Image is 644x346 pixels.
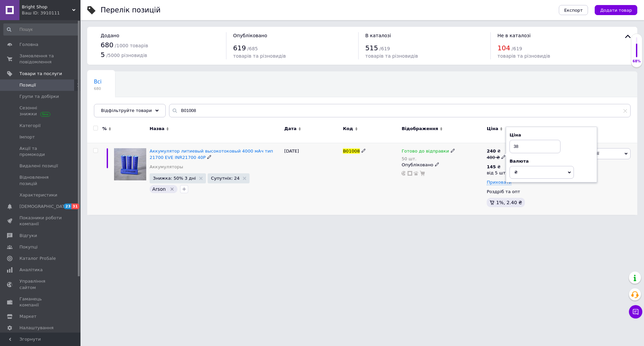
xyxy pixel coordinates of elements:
[152,186,166,192] span: Arson
[19,233,37,239] span: Відгуки
[106,53,147,58] span: / 5000 різновидів
[19,204,69,210] span: [DEMOGRAPHIC_DATA]
[211,176,239,180] span: Супутніх: 24
[512,46,522,51] span: / 619
[19,42,38,48] span: Головна
[19,105,62,117] span: Сезонні знижки
[487,149,496,154] b: 240
[19,325,54,331] span: Налаштування
[284,126,297,132] span: Дата
[114,148,146,180] img: Аккумулятор литиевый высокотоковый 4000 мАч тип 21700 EVE INR21700 40P
[559,5,588,15] button: Експорт
[19,82,36,88] span: Позиції
[509,158,593,164] div: Валюта
[487,155,506,161] div: 480 ₴
[487,164,507,170] div: ₴
[497,44,510,52] span: 104
[101,33,119,38] span: Додано
[365,53,418,59] span: товарів та різновидів
[94,86,102,91] span: 680
[22,4,72,10] span: Bright Shop
[379,46,390,51] span: / 619
[22,10,80,16] div: Ваш ID: 3910111
[343,149,360,154] span: B01008
[233,44,246,52] span: 619
[401,149,449,156] span: Готово до відправки
[497,53,550,59] span: товарів та різновидів
[19,296,62,308] span: Гаманець компанії
[102,126,107,132] span: %
[551,126,580,138] span: Замовлення
[19,174,62,186] span: Відновлення позицій
[19,313,37,320] span: Маркет
[19,192,57,198] span: Характеристики
[101,7,161,14] div: Перелік позицій
[150,126,164,132] span: Назва
[343,126,353,132] span: Код
[101,41,113,49] span: 680
[365,44,378,52] span: 515
[150,149,273,160] a: Аккумулятор литиевый высокотоковый 4000 мАч тип 21700 EVE INR21700 40P
[19,267,43,273] span: Аналітика
[19,71,62,77] span: Товари та послуги
[3,23,79,36] input: Пошук
[487,148,506,154] div: ₴
[401,162,483,168] div: Опубліковано
[496,200,522,205] span: 1%, 2.40 ₴
[153,176,196,180] span: Знижка: 50% 3 дні
[282,143,341,215] div: [DATE]
[509,132,593,138] div: Ціна
[150,164,183,170] a: Аккумуляторы
[497,33,531,38] span: Не в каталозі
[487,164,496,169] b: 145
[101,108,152,113] span: Відфільтруйте товари
[487,126,498,132] span: Ціна
[19,215,62,227] span: Показники роботи компанії
[101,51,105,59] span: 5
[19,278,62,290] span: Управління сайтом
[487,180,512,185] span: Приховати
[19,53,62,65] span: Замовлення та повідомлення
[595,5,637,15] button: Додати товар
[365,33,391,38] span: В каталозі
[19,255,56,262] span: Каталог ProSale
[169,104,631,117] input: Пошук по назві позиції, артикулу і пошуковим запитам
[487,189,545,195] div: Роздріб та опт
[487,170,507,176] div: від 5 шт.
[71,204,79,209] span: 31
[233,33,267,38] span: Опубліковано
[19,94,59,100] span: Групи та добірки
[631,59,642,64] div: 68%
[600,8,632,13] span: Додати товар
[247,46,258,51] span: / 685
[629,305,642,319] button: Чат з покупцем
[19,163,58,169] span: Видалені позиції
[19,244,38,250] span: Покупці
[19,123,41,129] span: Категорії
[115,43,148,48] span: / 1000 товарів
[64,204,71,209] span: 23
[564,8,583,13] span: Експорт
[401,156,455,161] div: 50 шт.
[514,170,518,175] span: ₴
[94,79,102,85] span: Всі
[233,53,286,59] span: товарів та різновидів
[169,186,175,192] svg: Видалити мітку
[401,126,438,132] span: Відображення
[19,146,62,158] span: Акції та промокоди
[19,134,35,140] span: Імпорт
